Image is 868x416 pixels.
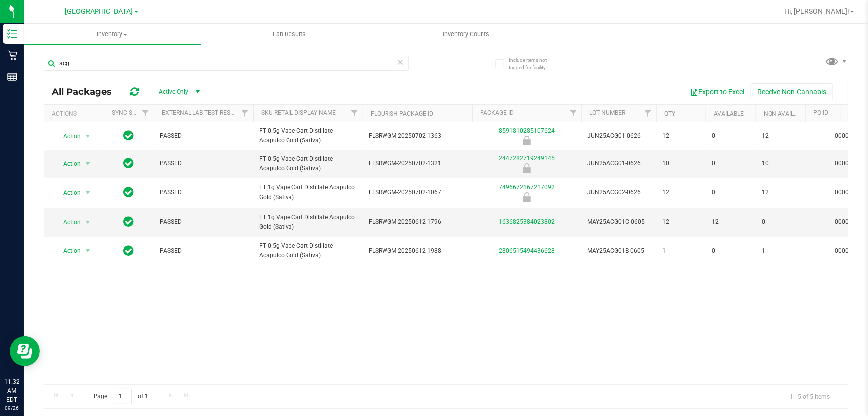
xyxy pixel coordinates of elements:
a: 2806515494436628 [499,247,555,254]
span: MAY25ACG01C-0605 [587,217,650,227]
span: 12 [762,131,799,140]
span: FLSRWGM-20250612-1796 [369,217,466,227]
span: PASSED [160,246,247,256]
span: Inventory Counts [429,30,503,39]
span: JUN25ACG02-0626 [587,188,650,197]
span: Include items not tagged for facility [509,56,559,71]
div: Actions [52,110,100,117]
a: Lot Number [589,109,625,116]
span: In Sync [124,185,134,199]
span: FLSRWGM-20250702-1363 [369,131,466,140]
span: PASSED [160,159,247,168]
span: 0 [712,159,750,168]
span: 12 [712,217,750,227]
span: Clear [397,56,404,69]
span: 10 [762,159,799,168]
span: In Sync [124,129,134,142]
a: Sync Status [112,109,150,116]
span: Action [54,244,81,258]
a: Filter [346,105,363,122]
span: Page of 1 [85,389,157,404]
span: In Sync [124,244,134,258]
span: [GEOGRAPHIC_DATA] [65,7,133,16]
span: Lab Results [259,30,319,39]
span: select [82,129,94,143]
span: Hi, [PERSON_NAME]! [784,7,849,15]
iframe: Resource center [10,336,40,366]
a: External Lab Test Result [162,109,240,116]
span: PASSED [160,188,247,197]
span: MAY25ACG01B-0605 [587,246,650,256]
span: All Packages [52,86,122,97]
a: 00001033 [835,218,863,225]
span: 12 [662,131,700,140]
span: 10 [662,159,700,168]
span: FT 0.5g Vape Cart Distillate Acapulco Gold (Sativa) [259,241,357,260]
a: 00001050 [835,189,863,196]
div: Newly Received [471,163,583,173]
a: 00001044 [835,247,863,254]
a: Inventory Counts [378,24,555,45]
a: Qty [664,110,675,117]
div: Newly Received [471,192,583,202]
span: FT 0.5g Vape Cart Distillate Acapulco Gold (Sativa) [259,126,357,145]
span: 1 - 5 of 5 items [782,389,838,404]
a: 7496672167217092 [499,184,555,191]
button: Export to Excel [684,83,751,100]
a: Non-Available [764,110,808,117]
a: PO ID [813,109,828,116]
span: Action [54,215,81,229]
a: 00001049 [835,132,863,139]
a: 1636825384023802 [499,218,555,225]
span: FLSRWGM-20250702-1321 [369,159,466,168]
span: FT 0.5g Vape Cart Distillate Acapulco Gold (Sativa) [259,154,357,173]
a: Filter [565,105,581,122]
p: 09/26 [4,404,19,412]
a: Lab Results [201,24,378,45]
span: select [82,157,94,171]
span: 12 [662,188,700,197]
span: JUN25ACG01-0626 [587,159,650,168]
span: 1 [662,246,700,256]
span: 0 [762,217,799,227]
span: 12 [662,217,700,227]
inline-svg: Inventory [7,29,17,39]
a: Flourish Package ID [371,110,433,117]
span: select [82,244,94,258]
a: 00001049 [835,160,863,167]
span: 0 [712,131,750,140]
a: 2447282719249145 [499,155,555,162]
inline-svg: Retail [7,50,17,60]
inline-svg: Reports [7,72,17,82]
span: FT 1g Vape Cart Distillate Acapulco Gold (Sativa) [259,183,357,202]
a: 8591810285107624 [499,127,555,134]
span: FT 1g Vape Cart Distillate Acapulco Gold (Sativa) [259,213,357,232]
span: In Sync [124,215,134,229]
span: Action [54,129,81,143]
span: select [82,215,94,229]
a: Sku Retail Display Name [261,109,336,116]
a: Filter [640,105,656,122]
input: 1 [114,389,132,404]
p: 11:32 AM EDT [4,377,19,404]
span: In Sync [124,156,134,170]
a: Inventory [24,24,201,45]
span: FLSRWGM-20250702-1067 [369,188,466,197]
span: PASSED [160,217,247,227]
span: FLSRWGM-20250612-1988 [369,246,466,256]
span: 0 [712,188,750,197]
a: Available [714,110,744,117]
a: Filter [137,105,154,122]
span: JUN25ACG01-0626 [587,131,650,140]
span: Action [54,157,81,171]
span: select [82,186,94,200]
span: PASSED [160,131,247,140]
span: 1 [762,246,799,256]
input: Search Package ID, Item Name, SKU, Lot or Part Number... [44,56,409,71]
span: 0 [712,246,750,256]
span: Action [54,186,81,200]
button: Receive Non-Cannabis [751,83,833,100]
span: 12 [762,188,799,197]
a: Package ID [480,109,514,116]
span: Inventory [24,30,201,39]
